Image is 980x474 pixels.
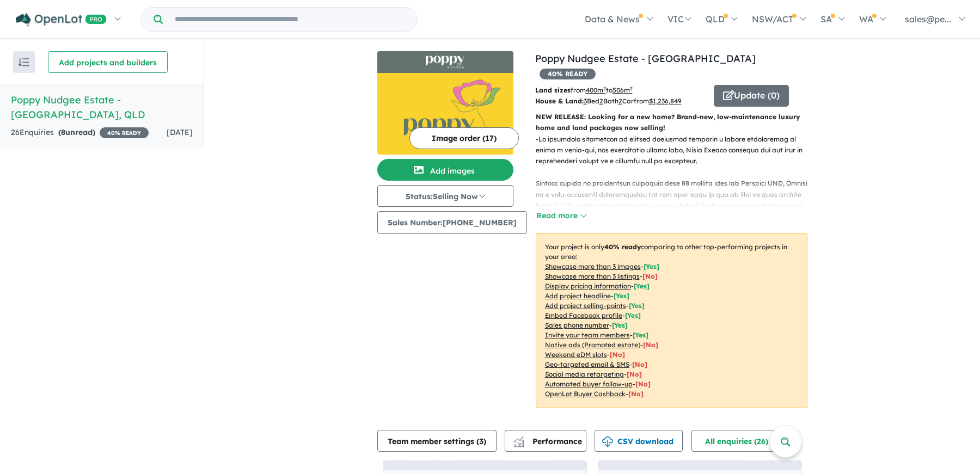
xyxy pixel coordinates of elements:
[545,360,629,368] u: Geo-targeted email & SMS
[545,262,641,270] u: Showcase more than 3 images
[536,112,807,134] p: NEW RELEASE: Looking for a new home? Brand-new, low-maintenance luxury home and land packages now...
[377,211,527,234] button: Sales Number:[PHONE_NUMBER]
[11,93,193,122] h5: Poppy Nudgee Estate - [GEOGRAPHIC_DATA] , QLD
[545,370,624,378] u: Social media retargeting
[505,430,586,452] button: Performance
[630,85,633,91] sup: 2
[545,311,622,319] u: Embed Facebook profile
[610,350,625,359] span: [No]
[377,159,513,181] button: Add images
[614,292,629,300] span: [ Yes ]
[586,86,606,94] u: 400 m
[625,311,641,319] span: [ Yes ]
[632,360,647,368] span: [No]
[377,73,513,155] img: Poppy Nudgee Estate - Nudgee
[16,13,107,27] img: Openlot PRO Logo White
[535,85,706,96] p: from
[599,97,603,105] u: 2
[629,301,645,310] span: [ Yes ]
[535,86,571,94] b: Land sizes
[584,97,587,105] u: 3
[545,282,631,290] u: Display pricing information
[513,436,523,442] img: line-chart.svg
[714,85,789,107] button: Update (0)
[643,341,658,349] span: [No]
[377,51,513,155] a: Poppy Nudgee Estate - Nudgee LogoPoppy Nudgee Estate - Nudgee
[479,436,483,446] span: 3
[535,96,706,107] p: Bed Bath Car from
[545,380,633,388] u: Automated buyer follow-up
[377,185,513,207] button: Status:Selling Now
[535,97,584,105] b: House & Land:
[606,86,633,94] span: to
[545,331,630,339] u: Invite your team members
[545,321,609,329] u: Sales phone number
[595,430,683,452] button: CSV download
[618,97,622,105] u: 2
[515,436,582,446] span: Performance
[602,436,613,447] img: download icon
[540,69,596,79] span: 40 % READY
[536,233,807,408] p: Your project is only comparing to other top-performing projects in your area: - - - - - - - - - -...
[377,430,497,452] button: Team member settings (3)
[649,97,682,105] u: $ 1,236,849
[535,52,756,65] a: Poppy Nudgee Estate - [GEOGRAPHIC_DATA]
[635,380,651,388] span: [No]
[634,282,650,290] span: [ Yes ]
[58,127,95,137] strong: ( unread)
[691,430,790,452] button: All enquiries (26)
[545,350,607,359] u: Weekend eDM slots
[61,127,65,137] span: 8
[48,51,168,73] button: Add projects and builders
[167,127,193,137] span: [DATE]
[19,58,29,66] img: sort.svg
[627,370,642,378] span: [No]
[545,341,640,349] u: Native ads (Promoted estate)
[536,210,587,222] button: Read more
[633,331,648,339] span: [ Yes ]
[604,243,641,251] b: 40 % ready
[642,272,658,280] span: [ No ]
[165,8,415,31] input: Try estate name, suburb, builder or developer
[409,127,519,149] button: Image order (17)
[612,321,628,329] span: [ Yes ]
[603,85,606,91] sup: 2
[905,14,951,24] span: sales@pe...
[644,262,659,270] span: [ Yes ]
[545,390,626,398] u: OpenLot Buyer Cashback
[382,56,509,69] img: Poppy Nudgee Estate - Nudgee Logo
[612,86,633,94] u: 506 m
[100,127,149,138] span: 40 % READY
[545,272,640,280] u: Showcase more than 3 listings
[628,390,644,398] span: [No]
[11,126,149,139] div: 26 Enquir ies
[513,440,524,447] img: bar-chart.svg
[545,301,626,310] u: Add project selling-points
[545,292,611,300] u: Add project headline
